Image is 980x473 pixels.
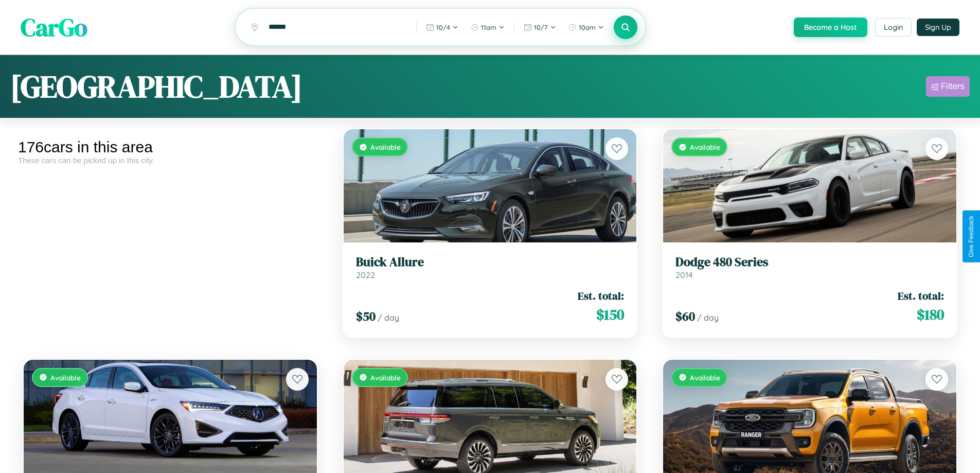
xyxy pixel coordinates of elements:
span: 10 / 7 [534,23,548,31]
span: / day [697,312,719,323]
span: $ 60 [675,308,695,325]
span: 11am [481,23,496,31]
h3: Dodge 480 Series [675,255,944,270]
button: Filters [926,76,970,97]
span: Available [690,143,720,151]
span: $ 50 [356,308,376,325]
h3: Buick Allure [356,255,625,270]
div: These cars can be picked up in this city. [18,156,323,165]
button: Become a Host [794,17,867,37]
button: Login [875,18,912,37]
span: Available [50,373,81,382]
button: Sign Up [917,19,959,36]
a: Dodge 480 Series2014 [675,255,944,280]
span: $ 150 [596,304,624,325]
span: 10am [579,23,596,31]
span: Est. total: [898,288,944,303]
span: Available [690,373,720,382]
span: 2022 [356,270,375,280]
span: Est. total: [578,288,624,303]
a: Buick Allure2022 [356,255,625,280]
span: Available [370,373,401,382]
span: 10 / 4 [436,23,450,31]
button: 10/7 [519,19,561,36]
button: 10am [563,19,609,36]
h1: [GEOGRAPHIC_DATA] [10,65,302,108]
div: Filters [941,81,965,92]
span: Available [370,143,401,151]
span: / day [378,312,399,323]
span: $ 180 [917,304,944,325]
button: 10/4 [421,19,464,36]
div: Give Feedback [968,216,975,257]
button: 11am [466,19,510,36]
span: CarGo [21,10,87,44]
div: 176 cars in this area [18,138,323,156]
span: 2014 [675,270,693,280]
